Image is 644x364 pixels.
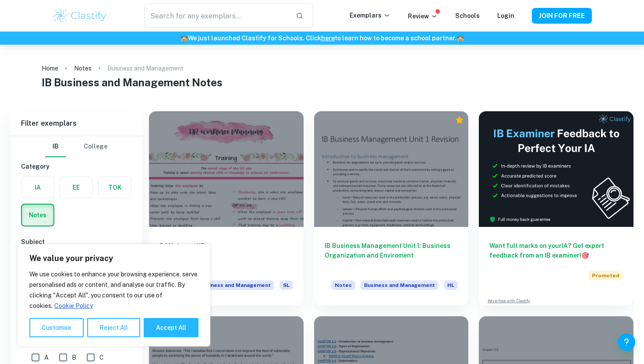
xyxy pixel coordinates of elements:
[72,353,76,362] span: B
[99,353,104,362] span: C
[21,177,54,198] button: IA
[52,7,108,25] img: Clastify logo
[18,244,210,346] div: We value your privacy
[29,269,198,311] p: We use cookies to enhance your browsing experience, serve personalised ads or content, and analys...
[74,62,92,74] a: Notes
[321,35,335,42] a: here
[21,162,131,171] h6: Category
[325,241,458,270] h6: IB Business Management Unit 1: Business Organization and Enviroment
[314,111,469,306] a: IB Business Management Unit 1: Business Organization and EnviromentNotesBusiness and ManagementHL
[280,280,293,290] span: SL
[180,35,188,42] span: 🏫
[350,11,390,20] p: Exemplars
[444,280,458,290] span: HL
[87,318,140,337] button: Reject All
[29,318,84,337] button: Customise
[144,4,289,28] input: Search for any exemplars...
[479,111,633,306] a: Want full marks on yourIA? Get expert feedback from an IB examiner!PromotedAdvertise with Clastify
[2,33,642,43] h6: We just launched Clastify for Schools. Click to learn how to become a school partner.
[497,12,514,19] a: Login
[479,111,633,227] img: Thumbnail
[99,177,131,198] button: TOK
[488,298,530,304] a: Advertise with Clastify
[144,318,198,337] button: Accept All
[22,205,53,226] button: Notes
[42,74,602,90] h1: IB Business and Management Notes
[361,280,439,290] span: Business and Management
[45,136,66,157] button: IB
[44,353,49,362] span: A
[107,64,184,73] p: Business and Management
[84,136,107,157] button: College
[489,241,623,260] h6: Want full marks on your IA ? Get expert feedback from an IB examiner!
[455,116,464,124] div: Premium
[455,12,480,19] a: Schools
[42,62,58,74] a: Home
[618,333,635,351] button: Help and Feedback
[532,8,592,24] button: JOIN FOR FREE
[196,280,274,290] span: Business and Management
[11,111,142,136] h6: Filter exemplars
[149,111,304,306] a: 2.1 Notes on HRNotesBusiness and ManagementSL
[29,253,198,264] p: We value your privacy
[21,237,131,247] h6: Subject
[588,271,623,280] span: Promoted
[331,280,355,290] span: Notes
[456,35,464,42] span: 🏫
[60,177,92,198] button: EE
[45,136,107,157] div: Filter type choice
[54,302,93,310] a: Cookie Policy
[159,241,293,270] h6: 2.1 Notes on HR
[408,11,438,21] p: Review
[581,252,589,259] span: 🎯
